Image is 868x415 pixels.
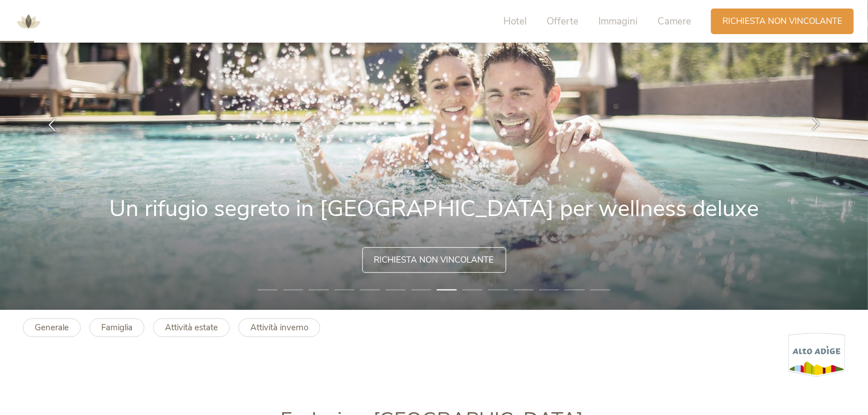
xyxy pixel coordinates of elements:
span: Camere [658,15,691,28]
img: Alto Adige [788,333,845,377]
img: AMONTI & LUNARIS Wellnessresort [11,5,46,39]
b: Attività inverno [250,322,308,333]
a: Famiglia [89,318,144,337]
span: Offerte [547,15,578,28]
span: Richiesta non vincolante [374,254,494,266]
b: Generale [35,322,69,333]
span: Hotel [503,15,527,28]
a: AMONTI & LUNARIS Wellnessresort [11,17,46,25]
span: Richiesta non vincolante [722,15,842,27]
b: Famiglia [101,322,133,333]
a: Attività inverno [238,318,320,337]
b: Attività estate [165,322,218,333]
span: Immagini [598,15,638,28]
a: Attività estate [153,318,230,337]
a: Generale [23,318,81,337]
